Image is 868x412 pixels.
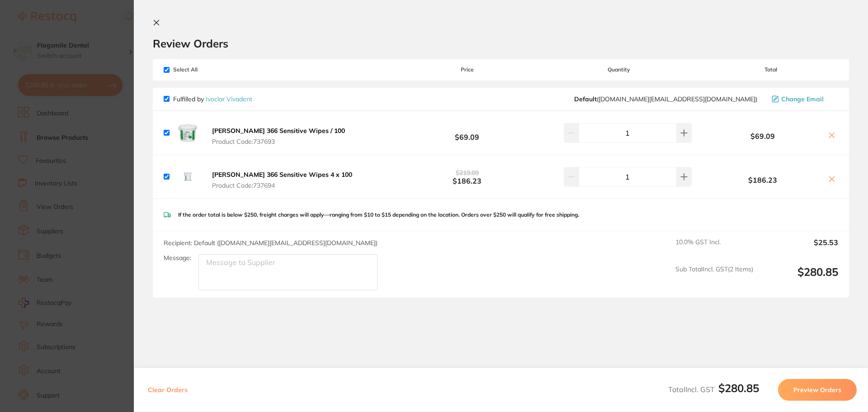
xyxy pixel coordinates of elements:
a: Ivoclar Vivadent [206,95,252,103]
span: Price [400,66,534,73]
button: [PERSON_NAME] 366 Sensitive Wipes / 100 Product Code:737693 [209,127,348,146]
b: $280.85 [718,381,759,395]
button: Preview Orders [778,379,857,401]
span: Total Incl. GST [668,385,759,394]
label: Message: [164,254,191,262]
span: Product Code: 737693 [212,138,345,145]
b: $186.23 [703,176,822,184]
img: cm53bjhwcA [173,162,202,191]
b: $186.23 [400,168,534,185]
span: Change Email [781,95,824,103]
span: Select All [164,66,254,73]
b: $69.09 [400,124,534,141]
span: orders.au@ivoclarvivadent.com [574,95,757,103]
span: Quantity [535,66,703,73]
output: $280.85 [760,265,838,290]
p: Fulfilled by [173,95,252,103]
b: $69.09 [703,132,822,140]
output: $25.53 [760,238,838,258]
span: Total [703,66,838,73]
span: 10.0 % GST Incl. [675,238,753,258]
span: $219.09 [456,169,479,177]
h2: Review Orders [153,37,849,50]
span: Product Code: 737694 [212,182,352,189]
b: [PERSON_NAME] 366 Sensitive Wipes / 100 [212,127,345,135]
button: [PERSON_NAME] 366 Sensitive Wipes 4 x 100 Product Code:737694 [209,170,355,189]
button: Change Email [769,95,838,103]
img: ZHZxcDd0Zw [173,118,202,147]
span: Recipient: Default ( [DOMAIN_NAME][EMAIL_ADDRESS][DOMAIN_NAME] ) [164,239,377,247]
p: If the order total is below $250, freight charges will apply—ranging from $10 to $15 depending on... [178,212,579,218]
button: Clear Orders [145,379,190,401]
b: Default [574,95,597,103]
span: Sub Total Incl. GST ( 2 Items) [675,265,753,290]
b: [PERSON_NAME] 366 Sensitive Wipes 4 x 100 [212,170,352,179]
